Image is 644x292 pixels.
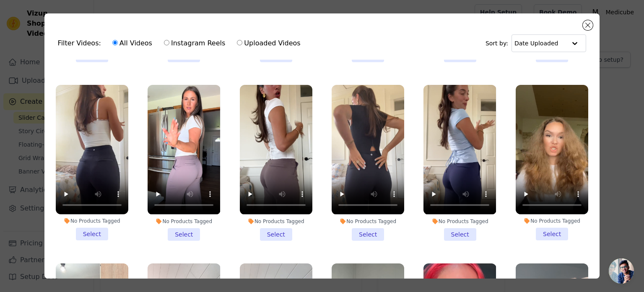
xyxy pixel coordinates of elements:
[112,38,153,49] label: All Videos
[240,218,312,225] div: No Products Tagged
[609,258,634,284] div: Open chat
[486,34,587,52] div: Sort by:
[583,20,593,30] button: Close modal
[423,218,496,225] div: No Products Tagged
[236,38,301,49] label: Uploaded Videos
[58,34,305,53] div: Filter Videos:
[516,218,588,224] div: No Products Tagged
[56,218,128,224] div: No Products Tagged
[332,218,404,225] div: No Products Tagged
[148,218,220,225] div: No Products Tagged
[164,38,226,49] label: Instagram Reels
